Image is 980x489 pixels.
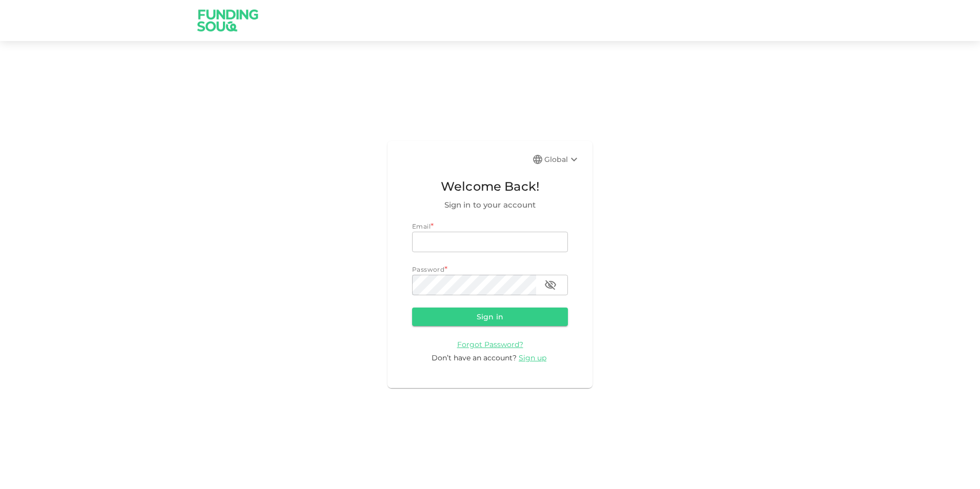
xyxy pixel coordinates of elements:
[412,308,568,326] button: Sign in
[544,153,580,166] div: Global
[457,340,523,349] span: Forgot Password?
[412,275,536,295] input: password
[412,177,568,196] span: Welcome Back!
[432,353,517,362] span: Don’t have an account?
[412,222,431,230] span: Email
[519,353,546,362] span: Sign up
[412,199,568,211] span: Sign in to your account
[457,339,523,349] a: Forgot Password?
[412,266,444,273] span: Password
[412,232,568,252] input: email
